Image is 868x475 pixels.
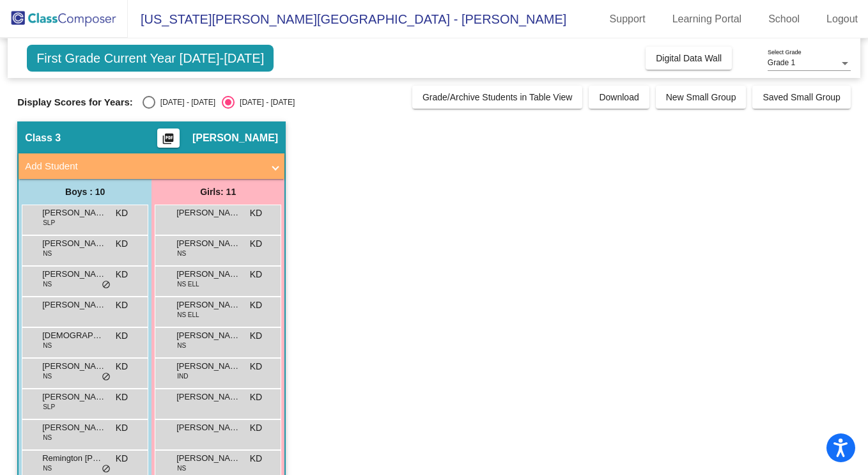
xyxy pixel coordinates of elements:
[192,132,278,144] span: [PERSON_NAME]
[422,92,573,102] span: Grade/Archive Students in Table View
[177,371,188,381] span: IND
[128,9,566,29] span: [US_STATE][PERSON_NAME][GEOGRAPHIC_DATA] - [PERSON_NAME]
[116,206,128,220] span: KD
[19,153,284,179] mat-expansion-panel-header: Add Student
[42,360,106,373] span: [PERSON_NAME]
[116,268,128,281] span: KD
[151,179,284,205] div: Girls: 11
[43,249,52,258] span: NS
[116,360,128,373] span: KD
[43,341,52,350] span: NS
[42,421,106,434] span: [PERSON_NAME] [PERSON_NAME]
[250,237,262,251] span: KD
[646,47,732,70] button: Digital Data Wall
[758,9,810,29] a: School
[116,237,128,251] span: KD
[42,329,106,342] span: [DEMOGRAPHIC_DATA][PERSON_NAME]
[600,9,656,29] a: Support
[412,86,583,109] button: Grade/Archive Students in Table View
[17,97,133,108] span: Display Scores for Years:
[177,279,199,289] span: NS ELL
[589,86,649,109] button: Download
[102,464,111,474] span: do_not_disturb_alt
[656,86,747,109] button: New Small Group
[160,132,176,150] mat-icon: picture_as_pdf
[42,206,106,219] span: [PERSON_NAME]
[27,45,274,72] span: First Grade Current Year [DATE]-[DATE]
[155,97,215,108] div: [DATE] - [DATE]
[177,463,186,473] span: NS
[250,391,262,404] span: KD
[42,299,106,311] span: [PERSON_NAME]
[43,218,55,228] span: SLP
[176,391,240,403] span: [PERSON_NAME]
[816,9,868,29] a: Logout
[25,132,61,144] span: Class 3
[176,421,240,434] span: [PERSON_NAME]
[250,452,262,465] span: KD
[177,310,199,320] span: NS ELL
[102,372,111,382] span: do_not_disturb_alt
[235,97,295,108] div: [DATE] - [DATE]
[19,179,151,205] div: Boys : 10
[250,421,262,435] span: KD
[666,92,736,102] span: New Small Group
[43,463,52,473] span: NS
[116,299,128,312] span: KD
[176,268,240,281] span: [PERSON_NAME]
[768,58,795,67] span: Grade 1
[662,9,752,29] a: Learning Portal
[42,268,106,281] span: [PERSON_NAME]
[116,421,128,435] span: KD
[250,299,262,312] span: KD
[250,360,262,373] span: KD
[43,402,55,412] span: SLP
[177,249,186,258] span: NS
[176,452,240,465] span: [PERSON_NAME] [PERSON_NAME]
[176,237,240,250] span: [PERSON_NAME]
[42,237,106,250] span: [PERSON_NAME]
[43,371,52,381] span: NS
[116,452,128,465] span: KD
[25,159,263,174] mat-panel-title: Add Student
[250,329,262,343] span: KD
[656,53,722,63] span: Digital Data Wall
[157,128,180,148] button: Print Students Details
[116,329,128,343] span: KD
[102,280,111,290] span: do_not_disturb_alt
[176,329,240,342] span: [PERSON_NAME]
[250,268,262,281] span: KD
[250,206,262,220] span: KD
[143,96,295,109] mat-radio-group: Select an option
[763,92,840,102] span: Saved Small Group
[43,279,52,289] span: NS
[177,341,186,350] span: NS
[176,299,240,311] span: [PERSON_NAME]
[176,206,240,219] span: [PERSON_NAME]
[752,86,850,109] button: Saved Small Group
[43,433,52,442] span: NS
[599,92,639,102] span: Download
[116,391,128,404] span: KD
[42,391,106,403] span: [PERSON_NAME]
[42,452,106,465] span: Remington [PERSON_NAME]
[176,360,240,373] span: [PERSON_NAME]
